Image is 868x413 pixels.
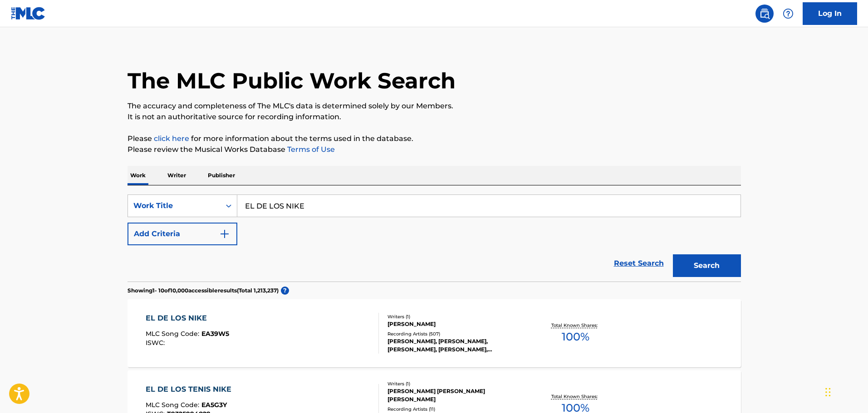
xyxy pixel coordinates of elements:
a: Log In [803,2,857,25]
div: [PERSON_NAME] [PERSON_NAME] [PERSON_NAME] [387,387,525,403]
p: Total Known Shares: [551,322,600,329]
div: Work Title [133,200,215,211]
div: [PERSON_NAME], [PERSON_NAME], [PERSON_NAME], [PERSON_NAME], [PERSON_NAME] [387,337,525,354]
p: Please for more information about the terms used in the database. [128,133,741,144]
img: MLC Logo [11,7,46,20]
a: EL DE LOS NIKEMLC Song Code:EA39W5ISWC:Writers (1)[PERSON_NAME]Recording Artists (507)[PERSON_NAM... [128,299,741,367]
p: Please review the Musical Works Database [128,144,741,155]
span: 100 % [562,329,589,345]
form: Search Form [128,194,741,282]
div: Writers ( 1 ) [387,380,525,387]
button: Add Criteria [128,223,237,245]
h1: The MLC Public Work Search [128,67,456,94]
a: Reset Search [609,253,668,273]
p: It is not an authoritative source for recording information. [128,112,741,122]
span: MLC Song Code : [146,330,201,338]
div: [PERSON_NAME] [387,320,525,328]
p: Writer [165,166,189,185]
div: Recording Artists ( 507 ) [387,330,525,337]
span: ? [281,287,289,295]
a: Terms of Use [285,145,335,154]
p: The accuracy and completeness of The MLC's data is determined solely by our Members. [128,101,741,112]
img: search [759,8,770,19]
div: Drag [825,379,831,406]
div: Recording Artists ( 11 ) [387,406,525,413]
button: Search [673,254,741,277]
img: 9d2ae6d4665cec9f34b9.svg [219,228,230,239]
img: help [783,8,794,19]
p: Publisher [205,166,238,185]
div: EL DE LOS TENIS NIKE [146,384,236,395]
span: ISWC : [146,339,167,347]
div: EL DE LOS NIKE [146,313,229,324]
p: Total Known Shares: [551,393,600,400]
a: click here [154,134,189,143]
p: Showing 1 - 10 of 10,000 accessible results (Total 1,213,237 ) [128,287,279,295]
a: Public Search [755,5,774,23]
span: MLC Song Code : [146,401,201,409]
iframe: Chat Widget [823,369,868,413]
span: EA39W5 [201,330,229,338]
div: Help [779,5,797,23]
p: Work [128,166,148,185]
div: Writers ( 1 ) [387,313,525,320]
span: EA5G3Y [201,401,227,409]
